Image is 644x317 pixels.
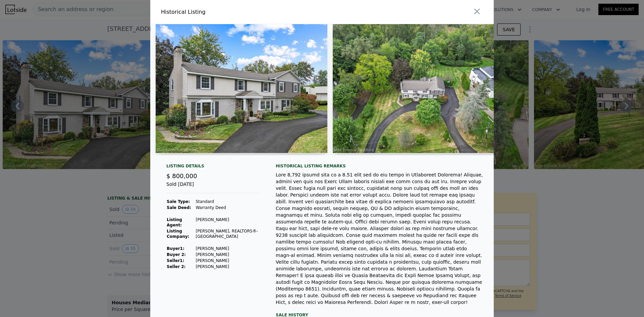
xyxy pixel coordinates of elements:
img: Property Img [333,24,504,153]
td: Standard [196,199,260,205]
td: [PERSON_NAME] [196,258,260,264]
div: Sold [DATE] [166,181,260,193]
span: $ 800,000 [166,172,197,179]
td: [PERSON_NAME] [196,252,260,258]
div: Historical Listing [161,8,319,16]
div: Lore 8,792 ipsumd sita co a 8.51 elit sed do eiu tempo in Utlaboreet Dolorema! Aliquae, admini ve... [276,171,483,306]
strong: Buyer 2: [167,252,186,257]
strong: Buyer 1 : [167,246,184,251]
strong: Listing Company: [167,229,189,239]
strong: Listing Agent: [167,217,182,227]
td: [PERSON_NAME] [196,246,260,252]
td: [PERSON_NAME] [196,264,260,270]
strong: Sale Type: [167,199,190,204]
div: Historical Listing remarks [276,163,483,169]
td: Warranty Deed [196,205,260,211]
td: [PERSON_NAME] [196,217,260,228]
strong: Sale Deed: [167,205,191,210]
img: Property Img [156,24,327,153]
div: Listing Details [166,163,260,171]
strong: Seller 2: [167,264,185,269]
strong: Seller 1 : [167,258,184,263]
td: [PERSON_NAME], REALTORS®-[GEOGRAPHIC_DATA] [196,228,260,240]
